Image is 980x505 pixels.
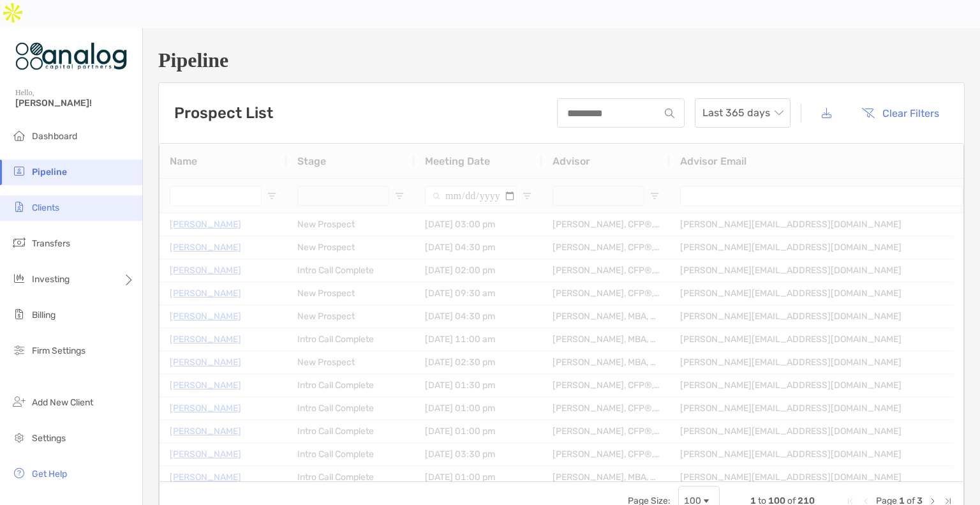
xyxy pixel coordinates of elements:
img: investing icon [11,271,27,286]
img: dashboard icon [11,128,27,143]
span: Pipeline [32,167,67,177]
span: [PERSON_NAME]! [15,98,135,109]
span: Add New Client [32,397,93,408]
span: Get Help [32,469,67,479]
span: Investing [32,274,70,285]
button: Clear Filters [852,99,949,127]
span: Clients [32,202,59,213]
span: Firm Settings [32,345,85,356]
img: get-help icon [11,465,27,481]
span: Transfers [32,238,70,249]
span: Billing [32,310,56,320]
span: Dashboard [32,131,77,142]
span: Settings [32,433,66,444]
h1: Pipeline [158,49,965,72]
img: transfers icon [11,235,27,250]
img: billing icon [11,306,27,322]
span: Last 365 days [702,99,783,127]
img: pipeline icon [11,163,27,179]
img: add_new_client icon [11,394,27,409]
img: input icon [665,109,674,118]
img: firm-settings icon [11,342,27,358]
h3: Prospect List [174,104,273,122]
img: clients icon [11,199,27,215]
img: settings icon [11,430,27,445]
img: Zoe Logo [15,33,127,79]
